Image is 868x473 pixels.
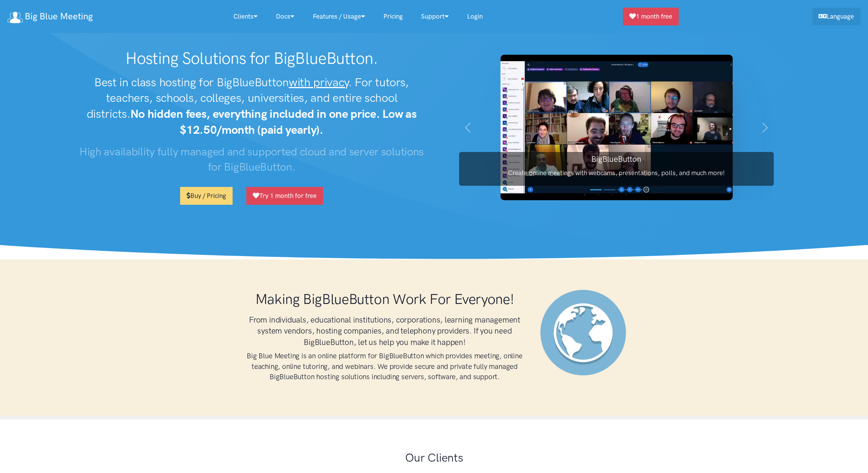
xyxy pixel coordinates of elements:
[8,8,93,25] a: Big Blue Meeting
[8,12,23,23] img: logo
[458,8,492,25] a: Login
[623,8,679,25] a: 1 month free
[267,8,304,25] a: Docs
[501,55,733,200] img: BigBlueButton screenshot
[77,74,426,138] h2: Best in class hosting for BigBlueButton . For tutors, teachers, schools, colleges, universities, ...
[412,8,458,25] a: Support
[304,8,374,25] a: Features / Usage
[244,290,525,308] h1: Making BigBlueButton Work For Everyone!
[130,107,417,137] strong: No hidden fees, everything included in one price. Low as $12.50/month (paid yearly).
[459,153,774,165] h3: BigBlueButton
[77,144,426,175] h3: High availability fully managed and supported cloud and server solutions for BigBlueButton.
[459,168,774,178] p: Create online meetings with webcams, presentations, polls, and much more!
[246,187,323,205] a: Try 1 month for free
[224,8,267,25] a: Clients
[244,314,525,348] h3: From individuals, educational institutions, corporations, learning management system vendors, hos...
[244,351,525,382] h4: Big Blue Meeting is an online platform for BigBlueButton which provides meeting, online teaching,...
[180,187,233,205] a: Buy / Pricing
[69,450,799,466] h2: Our Clients
[77,49,426,68] h1: Hosting Solutions for BigBlueButton.
[812,8,860,25] a: Language
[374,8,412,25] a: Pricing
[289,75,348,89] u: with privacy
